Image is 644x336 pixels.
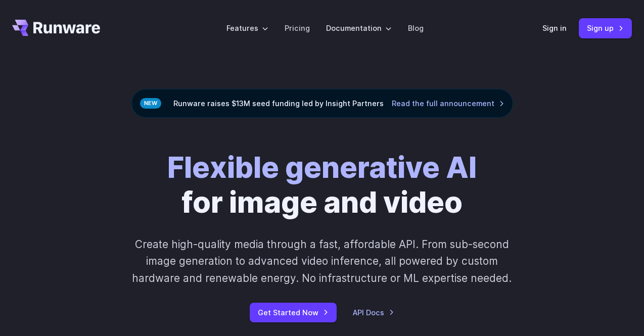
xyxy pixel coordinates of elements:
a: Go to / [12,20,100,36]
strong: Flexible generative AI [167,150,477,185]
label: Features [226,22,268,34]
label: Documentation [326,22,392,34]
div: Runware raises $13M seed funding led by Insight Partners [131,89,513,118]
a: Pricing [285,22,310,34]
a: Sign up [579,18,632,38]
h1: for image and video [167,150,477,220]
a: Read the full announcement [392,98,504,109]
a: API Docs [353,307,394,318]
a: Sign in [542,22,567,34]
a: Get Started Now [250,303,337,322]
a: Blog [408,22,424,34]
p: Create high-quality media through a fast, affordable API. From sub-second image generation to adv... [124,236,521,286]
